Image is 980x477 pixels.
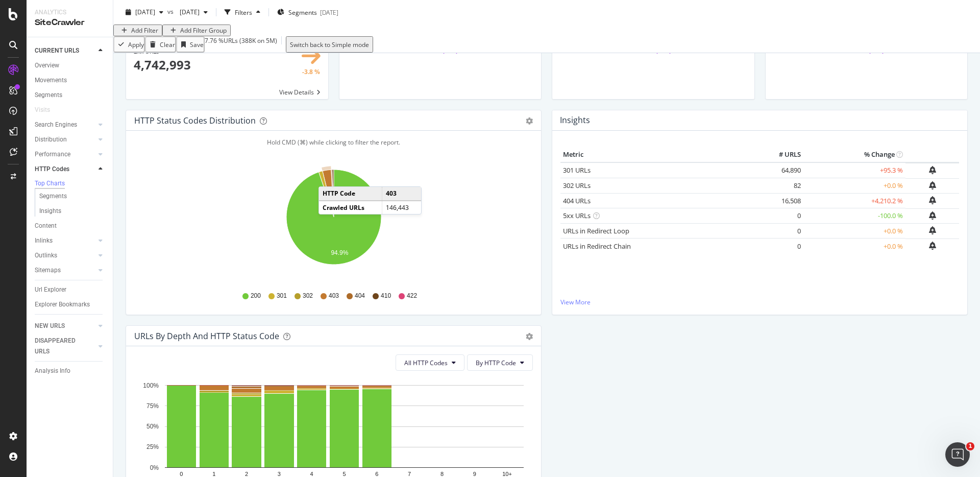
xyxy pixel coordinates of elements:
[563,181,591,190] a: 302 URLs
[35,336,86,357] div: DISAPPEARED URLS
[35,321,95,331] a: NEW URLS
[277,292,287,300] span: 301
[235,8,252,16] div: Filters
[35,299,106,310] a: Explorer Bookmarks
[929,166,936,174] div: bell-plus
[286,36,373,53] button: Switch back to Simple mode
[35,179,65,188] div: Top Charts
[128,40,144,49] div: Apply
[35,90,106,101] a: Segments
[35,17,105,29] div: SiteCrawler
[319,201,382,214] td: Crawled URLs
[35,284,66,295] div: Url Explorer
[407,292,417,300] span: 422
[35,250,95,261] a: Outlinks
[35,299,90,310] div: Explorer Bookmarks
[35,250,57,261] div: Outlinks
[113,25,162,36] button: Add Filter
[945,442,970,467] iframe: Intercom live chat
[35,45,95,56] a: CURRENT URLS
[320,8,338,16] div: [DATE]
[145,36,176,53] button: Clear
[176,36,205,53] button: Save
[273,4,342,20] button: Segments[DATE]
[803,162,905,178] td: +95.3 %
[35,105,60,115] a: Visits
[251,292,261,300] span: 200
[35,134,67,145] div: Distribution
[35,164,69,175] div: HTTP Codes
[146,402,159,410] text: 75%
[134,115,256,126] div: HTTP Status Codes Distribution
[563,165,591,175] a: 301 URLs
[35,60,59,71] div: Overview
[763,208,803,224] td: 0
[382,187,421,200] td: 403
[35,235,95,246] a: Inlinks
[35,235,53,246] div: Inlinks
[288,8,317,16] span: Segments
[39,191,106,202] a: Segments
[35,221,57,231] div: Content
[150,464,159,471] text: 0%
[331,249,348,256] text: 94.9%
[35,321,65,331] div: NEW URLS
[35,366,70,376] div: Analysis Info
[319,187,382,200] td: HTTP Code
[404,359,448,367] span: All HTTP Codes
[176,4,212,20] button: [DATE]
[35,75,106,86] a: Movements
[763,223,803,238] td: 0
[35,105,50,115] div: Visits
[563,226,629,235] a: URLs in Redirect Loop
[467,354,533,371] button: By HTTP Code
[526,333,533,340] div: gear
[929,226,936,234] div: bell-plus
[382,201,421,214] td: 146,443
[763,162,803,178] td: 64,890
[929,181,936,189] div: bell-plus
[35,90,62,101] div: Segments
[803,193,905,208] td: +4,210.2 %
[146,423,159,431] text: 50%
[121,4,167,20] button: [DATE]
[303,292,313,300] span: 302
[929,196,936,204] div: bell-plus
[966,442,974,450] span: 1
[39,206,106,217] a: Insights
[35,164,95,175] a: HTTP Codes
[35,265,61,276] div: Sitemaps
[176,8,200,16] span: 2024 Dec. 30th
[560,113,590,127] h4: Insights
[35,60,106,71] a: Overview
[763,238,803,254] td: 0
[803,178,905,194] td: +0.0 %
[180,26,227,35] div: Add Filter Group
[803,147,905,162] th: % Change
[396,354,464,371] button: All HTTP Codes
[763,193,803,208] td: 16,508
[190,40,204,49] div: Save
[35,149,95,160] a: Performance
[290,40,369,49] div: Switch back to Simple mode
[35,120,77,130] div: Search Engines
[220,4,264,20] button: Filters
[146,444,159,451] text: 25%
[35,265,95,276] a: Sitemaps
[329,292,339,300] span: 403
[39,206,61,217] div: Insights
[35,336,95,357] a: DISAPPEARED URLS
[39,191,67,202] div: Segments
[134,163,533,282] svg: A chart.
[803,238,905,254] td: +0.0 %
[35,134,95,145] a: Distribution
[131,26,158,35] div: Add Filter
[35,366,106,376] a: Analysis Info
[113,36,145,53] button: Apply
[476,359,516,367] span: By HTTP Code
[355,292,365,300] span: 404
[763,147,803,162] th: # URLS
[35,179,106,189] a: Top Charts
[563,242,631,251] a: URLs in Redirect Chain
